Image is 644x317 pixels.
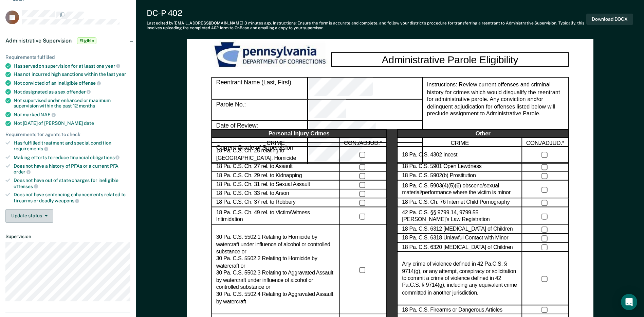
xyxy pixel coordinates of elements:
label: 18 Pa. C.S. 6312 [MEDICAL_DATA] of Children [402,226,513,233]
div: Making efforts to reduce financial [14,154,130,161]
div: Has served on supervision for at least one [14,63,130,69]
label: 18 Pa. C.S. Ch. 33 rel. to Arson [216,190,289,197]
div: Administrative Parole Eligibility [331,52,569,67]
label: 42 Pa. C.S. §§ 9799.14, 9799.55 [PERSON_NAME]’s Law Registration [402,209,517,223]
label: Any crime of violence defined in 42 Pa.C.S. § 9714(g), or any attempt, conspiracy or solicitation... [402,261,517,297]
div: Does not have out of state charges for ineligible [14,178,130,189]
div: Parole No.: [211,99,308,121]
div: CON./ADJUD.* [522,138,569,147]
label: 18 Pa. C.S. Ch. 29 rel. to Kidnapping [216,172,302,180]
label: 18 Pa. C.S. Ch. 49 rel. to Victim/Witness Intimidation [216,209,335,223]
div: Does not have sentencing enhancements related to firearms or deadly [14,192,130,203]
label: 18 Pa. C.S. 5903(4)(5)(6) obscene/sexual material/performance where the victim is minor [402,182,517,197]
div: Not marked [14,112,130,118]
span: weapons [55,198,79,203]
button: Download DOCX [586,14,633,25]
label: 18 Pa. C.S. Ch. 31 rel. to Sexual Assault [216,181,310,188]
div: Reentrant Name (Last, First) [211,77,308,99]
label: 18 Pa. C.S. 5901 Open Lewdness [402,164,481,171]
label: 18 Pa. C.S. Firearms or Dangerous Articles [402,306,502,314]
span: year [116,71,126,77]
div: Parole No.: [308,99,422,121]
span: NAE [40,112,55,117]
span: months [79,103,95,109]
span: 3 minutes ago [244,21,271,26]
label: 18 Pa. C.S. Ch. 37 rel. to Robbery [216,199,295,206]
div: Last edited by [EMAIL_ADDRESS][DOMAIN_NAME] . Instructions: Ensure the form is accurate and compl... [147,21,586,31]
label: 18 Pa. C.S. 5902(b) Prostitution [402,172,476,180]
span: obligations [90,155,119,160]
div: Not [DATE] of [PERSON_NAME] [14,120,130,126]
div: Not supervised under enhanced or maximum supervision within the past 12 [14,98,130,109]
label: 18 Pa. C.S. Ch. 27 rel. to Assault [216,164,292,171]
div: Has not incurred high sanctions within the last [14,71,130,77]
button: Update status [5,209,53,223]
div: CRIME [211,138,340,147]
label: 18 Pa. C.S. 6320 [MEDICAL_DATA] of Children [402,244,513,251]
span: offender [67,89,91,95]
span: requirements [14,146,48,151]
label: 18 Pa. C.S. 4302 Incest [402,151,457,158]
span: offenses [14,184,38,189]
div: Has fulfilled treatment and special condition [14,140,130,152]
div: Requirements fulfilled [5,54,130,60]
span: offense [79,80,101,86]
div: Other [397,129,569,138]
div: Date of Review: [308,121,422,142]
div: CRIME [397,138,522,147]
div: Requirements for agents to check [5,132,130,137]
div: Reentrant Name (Last, First) [308,77,422,99]
dt: Supervision [5,234,130,239]
div: Not designated as a sex [14,89,130,95]
div: Does not have a history of PFAs or a current PFA order [14,163,130,175]
span: Eligible [77,37,96,44]
div: CON./ADJUD.* [340,138,386,147]
div: Date of Review: [211,121,308,142]
div: DC-P 402 [147,8,586,18]
label: 18 Pa. C.S. Ch. 25 relating to [GEOGRAPHIC_DATA]. Homicide [216,148,335,162]
span: year [105,63,120,69]
div: Instructions: Review current offenses and criminal history for crimes which would disqualify the ... [422,77,569,164]
label: 18 Pa. C.S. Ch. 76 Internet Child Pornography [402,199,510,206]
div: Open Intercom Messenger [621,294,637,310]
label: 18 Pa. C.S. 6318 Unlawful Contact with Minor [402,235,508,242]
span: Administrative Supervision [5,37,72,44]
label: 30 Pa. C.S. 5502.1 Relating to Homicide by watercraft under influence of alcohol or controlled su... [216,234,335,305]
img: PDOC Logo [211,40,331,70]
div: Personal Injury Crimes [211,129,386,138]
div: Not convicted of an ineligible [14,80,130,86]
span: date [84,120,94,126]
